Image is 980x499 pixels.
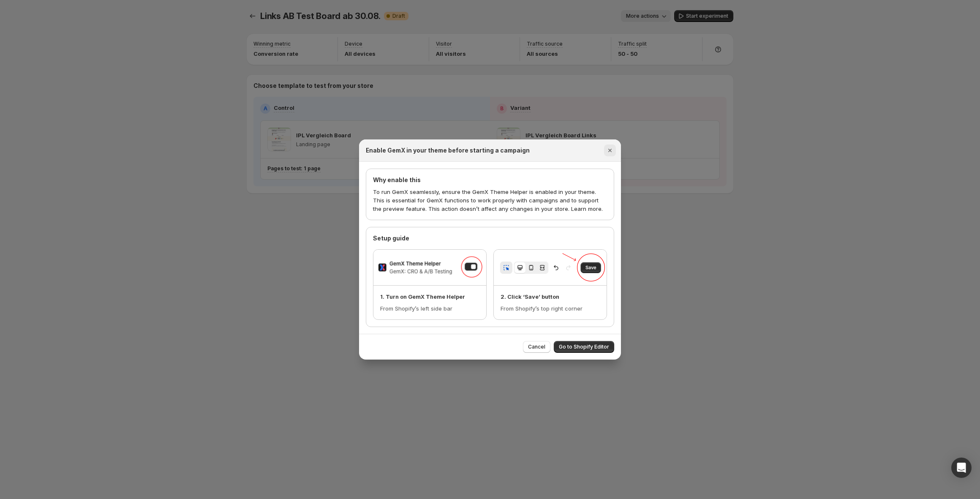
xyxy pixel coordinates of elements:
button: Go to Shopify Editor [554,341,614,353]
p: 1. Turn on GemX Theme Helper [380,292,479,301]
button: Close [604,145,616,156]
p: From Shopify’s left side bar [380,304,479,313]
img: 1. Turn on GemX Theme Helper [373,250,486,285]
h4: Why enable this [373,176,607,184]
h4: Setup guide [373,234,607,243]
img: 2. Click ‘Save’ button [494,250,607,285]
p: 2. Click ‘Save’ button [501,292,600,301]
span: Go to Shopify Editor [559,344,609,350]
h2: Enable GemX in your theme before starting a campaign [366,146,530,155]
p: From Shopify’s top right corner [501,304,600,313]
div: Open Intercom Messenger [951,458,972,478]
button: Cancel [523,341,550,353]
p: To run GemX seamlessly, ensure the GemX Theme Helper is enabled in your theme. This is essential ... [373,188,607,213]
span: Cancel [528,344,545,350]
